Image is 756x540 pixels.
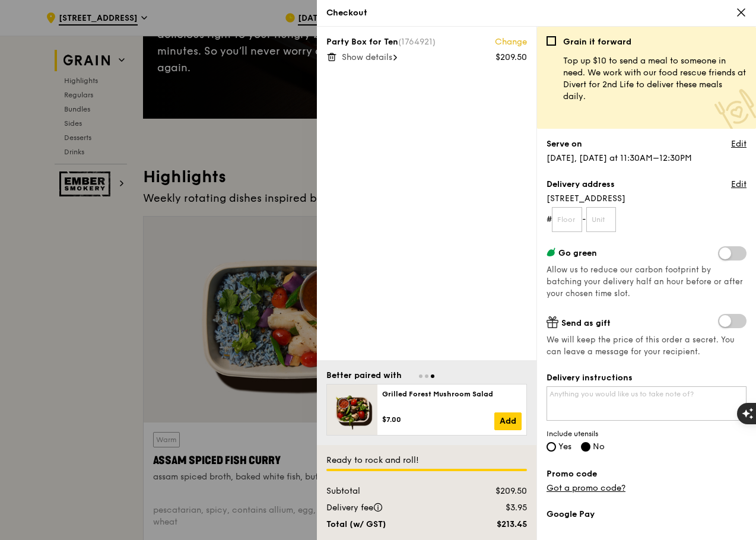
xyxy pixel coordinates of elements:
span: [DATE], [DATE] at 11:30AM–12:30PM [547,153,692,163]
a: Got a promo code? [547,483,625,493]
div: $209.50 [495,52,527,63]
p: Top up $10 to send a meal to someone in need. We work with our food rescue friends at Divert for ... [563,55,747,103]
form: # - [547,207,747,232]
label: Delivery instructions [547,372,747,384]
div: Better paired with [326,370,402,382]
input: No [581,442,590,452]
a: Add [494,412,522,430]
span: We will keep the price of this order a secret. You can leave a message for your recipient. [547,334,747,358]
span: Yes [558,441,571,452]
div: $213.45 [462,519,534,531]
input: Unit [586,207,617,232]
span: Include utensils [547,429,747,439]
span: Go to slide 1 [419,374,423,378]
input: Yes [547,442,556,452]
div: $209.50 [462,485,534,497]
a: Edit [731,179,747,190]
span: [STREET_ADDRESS] [547,193,747,205]
span: No [593,441,605,452]
label: Serve on [547,138,582,150]
div: Total (w/ GST) [319,519,462,531]
a: Edit [731,138,747,150]
div: Subtotal [319,485,462,497]
div: Party Box for Ten [326,36,527,48]
span: Allow us to reduce our carbon footprint by batching your delivery half an hour before or after yo... [547,265,743,298]
label: Google Pay [547,509,747,520]
div: Grilled Forest Mushroom Salad [382,389,522,399]
span: Send as gift [561,318,611,328]
div: Ready to rock and roll! [326,455,527,466]
span: Show details [342,52,392,62]
b: Grain it forward [563,37,631,47]
span: (1764921) [398,37,436,47]
div: Delivery fee [319,502,462,514]
div: $7.00 [382,415,494,424]
label: Delivery address [547,179,615,190]
img: Meal donation [714,89,756,131]
input: Floor [552,207,582,232]
span: Go to slide 3 [431,374,434,378]
div: $3.95 [462,502,534,514]
span: Go to slide 2 [425,374,428,378]
label: Promo code [547,468,747,480]
div: Checkout [326,7,747,19]
span: Go green [558,248,597,258]
a: Change [495,36,527,48]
